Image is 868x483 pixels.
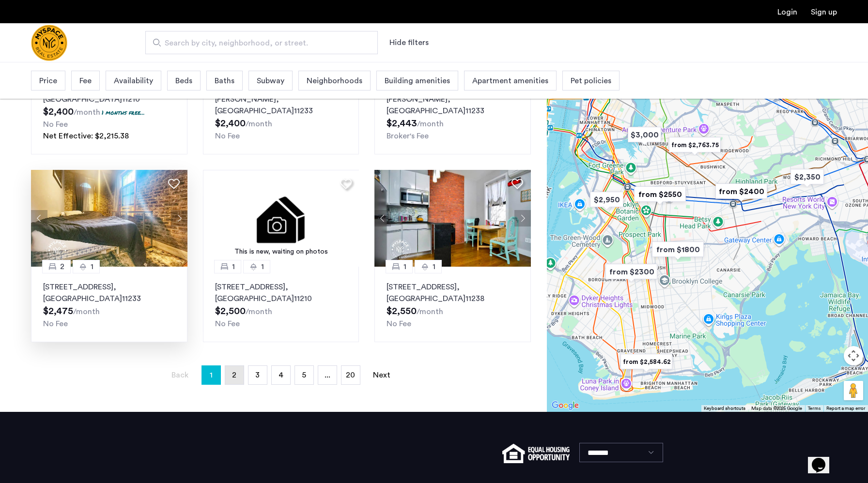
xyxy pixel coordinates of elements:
[387,320,411,328] span: No Fee
[246,120,272,128] sub: /month
[91,261,93,272] span: 1
[43,107,74,117] span: $2,400
[215,119,246,128] span: $2,400
[808,444,839,473] iframe: chat widget
[387,119,417,128] span: $2,443
[704,405,745,412] button: Keyboard shortcuts
[255,371,260,379] span: 3
[403,261,406,272] span: 1
[374,67,531,154] a: 21[STREET_ADDRESS][PERSON_NAME], [GEOGRAPHIC_DATA]11233Broker's Fee
[387,132,429,140] span: Broker's Fee
[171,210,187,226] button: Next apartment
[203,170,359,267] a: This is new, waiting on photos
[43,306,73,316] span: $2,475
[39,75,57,87] span: Price
[826,405,865,412] a: Report a map error
[145,31,378,54] input: Apartment Search
[808,405,821,412] a: Terms (opens in new tab)
[472,75,548,87] span: Apartment amenities
[31,210,47,226] button: Previous apartment
[385,75,450,87] span: Building amenities
[387,82,519,117] p: [STREET_ADDRESS][PERSON_NAME] 11233
[630,183,690,205] div: from $2550
[215,306,246,316] span: $2,500
[346,371,355,379] span: 20
[31,67,187,154] a: 11[STREET_ADDRESS], [GEOGRAPHIC_DATA]112101 months free...No FeeNet Effective: $2,215.38
[624,124,665,146] div: $3,000
[549,399,581,412] a: Open this area in Google Maps (opens a new window)
[417,308,443,316] sub: /month
[79,75,92,87] span: Fee
[777,8,797,16] a: Login
[579,443,663,462] select: Language select
[43,132,129,140] span: Net Effective: $2,215.38
[844,381,863,400] button: Drag Pegman onto the map to open Street View
[114,75,153,87] span: Availability
[215,75,234,87] span: Baths
[31,170,187,267] img: 1997_638660674255189136.jpeg
[586,189,627,211] div: $2,950
[232,371,236,379] span: 2
[617,351,676,373] div: from $2,584.62
[73,308,100,316] sub: /month
[246,308,272,316] sub: /month
[417,120,444,128] sub: /month
[208,247,355,257] div: This is new, waiting on photos
[31,365,531,385] nav: Pagination
[787,166,828,188] div: $2,350
[374,210,391,226] button: Previous apartment
[215,281,347,304] p: [STREET_ADDRESS] 11210
[31,267,187,342] a: 21[STREET_ADDRESS], [GEOGRAPHIC_DATA]11233No Fee
[602,261,661,283] div: from $2300
[811,8,837,16] a: Registration
[307,75,362,87] span: Neighborhoods
[279,371,283,379] span: 4
[215,320,240,328] span: No Fee
[648,239,708,260] div: from $1800
[43,320,68,328] span: No Fee
[374,170,531,267] img: 22_638436060132592220.png
[210,367,213,383] span: 1
[751,406,802,411] span: Map data ©2025 Google
[203,267,359,342] a: 11[STREET_ADDRESS], [GEOGRAPHIC_DATA]11210No Fee
[549,399,581,412] img: Google
[387,281,519,304] p: [STREET_ADDRESS] 11238
[232,261,235,272] span: 1
[665,134,725,156] div: from $2,763.75
[844,346,863,365] button: Map camera controls
[389,37,429,48] button: Show or hide filters
[387,306,417,316] span: $2,550
[171,371,188,379] span: Back
[302,371,306,379] span: 5
[203,170,359,267] img: 3.gif
[60,261,64,272] span: 2
[74,108,100,116] sub: /month
[372,366,391,384] a: Next
[514,210,531,226] button: Next apartment
[31,25,67,61] a: Cazamio Logo
[215,82,347,117] p: [STREET_ADDRESS][PERSON_NAME] 11233
[165,37,351,49] span: Search by city, neighborhood, or street.
[325,371,330,379] span: ...
[43,121,68,128] span: No Fee
[571,75,611,87] span: Pet policies
[374,267,531,342] a: 11[STREET_ADDRESS], [GEOGRAPHIC_DATA]11238No Fee
[257,75,284,87] span: Subway
[43,281,175,304] p: [STREET_ADDRESS] 11233
[433,261,435,272] span: 1
[203,67,359,154] a: 11[STREET_ADDRESS][PERSON_NAME], [GEOGRAPHIC_DATA]11233No Fee
[502,444,570,463] img: equal-housing.png
[175,75,192,87] span: Beds
[31,25,67,61] img: logo
[261,261,264,272] span: 1
[102,108,145,117] p: 1 months free...
[712,181,771,202] div: from $2400
[215,132,240,140] span: No Fee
